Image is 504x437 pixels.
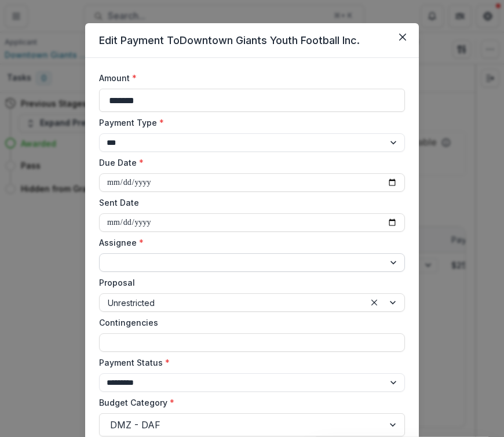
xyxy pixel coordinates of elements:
div: Clear selected options [367,296,381,309]
label: Sent Date [99,196,398,209]
label: Assignee [99,236,398,249]
label: Contingencies [99,316,398,329]
label: Amount [99,72,398,84]
header: Edit Payment To Downtown Giants Youth Football Inc. [85,23,419,58]
label: Payment Type [99,116,398,129]
label: Budget Category [99,396,398,409]
label: Due Date [99,156,398,169]
label: Proposal [99,276,398,289]
button: Close [393,28,412,46]
label: Payment Status [99,356,398,369]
